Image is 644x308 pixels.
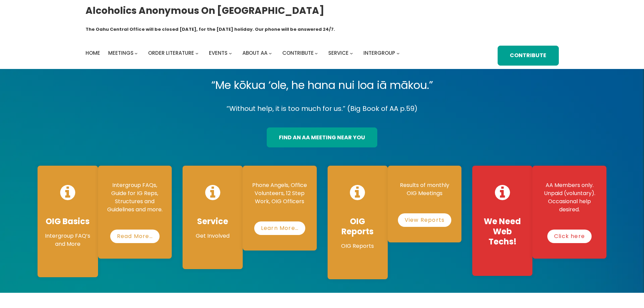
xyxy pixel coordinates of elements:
[86,49,100,56] span: Home
[209,48,228,58] a: Events
[479,216,526,247] h4: We Need Web Techs!
[397,52,400,55] button: Intergroup submenu
[539,181,599,214] p: AA Members only. Unpaid (voluntary). Occasional help desired.
[110,230,160,243] a: Read More…
[254,221,305,235] a: Learn More…
[282,48,314,58] a: Contribute
[209,49,228,56] span: Events
[108,48,134,58] a: Meetings
[498,46,558,66] a: Contribute
[108,49,134,56] span: Meetings
[148,49,194,56] span: Order Literature
[32,76,612,95] p: “Me kōkua ‘ole, he hana nui loa iā mākou.”
[189,216,236,227] h4: Service
[189,232,236,240] p: Get Involved
[334,242,381,250] p: OIG Reports
[105,181,165,214] p: Intergroup FAQs, Guide for IG Reps, Structures and Guidelines and more.
[395,181,455,197] p: Results of monthly OIG Meetings
[350,52,353,55] button: Service submenu
[282,49,314,56] span: Contribute
[334,216,381,237] h4: OIG Reports
[86,26,335,33] h1: The Oahu Central Office will be closed [DATE], for the [DATE] holiday. Our phone will be answered...
[249,181,310,206] p: Phone Angels, Office Volunteers, 12 Step Work, OIG Officers
[86,48,100,58] a: Home
[86,2,324,19] a: Alcoholics Anonymous on [GEOGRAPHIC_DATA]
[398,213,451,227] a: View Reports
[135,52,138,55] button: Meetings submenu
[242,48,267,58] a: About AA
[363,48,395,58] a: Intergroup
[363,49,395,56] span: Intergroup
[44,232,91,248] p: Intergroup FAQ’s and More
[269,52,272,55] button: About AA submenu
[229,52,232,55] button: Events submenu
[86,48,402,58] nav: Intergroup
[328,49,349,56] span: Service
[32,103,612,115] p: “Without help, it is too much for us.” (Big Book of AA p.59)
[195,52,198,55] button: Order Literature submenu
[44,216,91,227] h4: OIG Basics
[315,52,318,55] button: Contribute submenu
[242,49,267,56] span: About AA
[267,127,377,147] a: find an aa meeting near you
[547,230,592,243] a: Click here
[328,48,349,58] a: Service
